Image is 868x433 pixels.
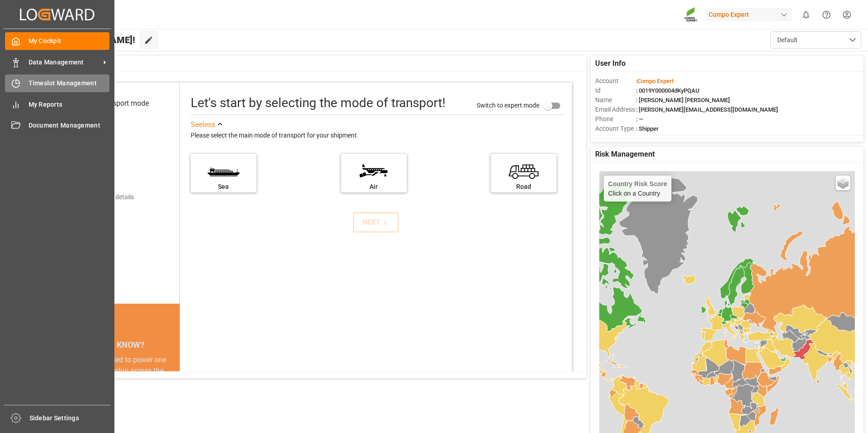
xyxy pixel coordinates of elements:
span: : [PERSON_NAME][EMAIL_ADDRESS][DOMAIN_NAME] [636,106,778,113]
a: My Reports [5,95,109,113]
span: My Cockpit [29,36,110,46]
span: Id [595,86,636,95]
a: Layers [836,176,850,190]
span: Sidebar Settings [30,413,111,423]
span: : [636,78,674,84]
button: Help Center [816,5,837,25]
span: Account Type [595,124,636,133]
button: Compo Expert [705,6,796,23]
div: Road [495,182,552,192]
img: Screenshot%202023-09-29%20at%2010.02.21.png_1712312052.png [684,7,699,23]
div: See less [191,119,215,130]
button: NEXT [353,212,399,232]
span: Default [777,35,798,45]
span: My Reports [29,100,110,109]
button: open menu [770,31,861,49]
div: Compo Expert [705,8,792,21]
span: : [PERSON_NAME] [PERSON_NAME] [636,97,730,103]
span: Timeslot Management [29,79,110,88]
div: NEXT [362,217,390,228]
div: Add shipping details [77,192,134,202]
span: Email Address [595,105,636,114]
span: User Info [595,58,626,69]
div: Sea [195,182,252,192]
span: : Shipper [636,125,659,132]
span: Data Management [29,58,100,67]
div: Please select the main mode of transport for your shipment. [191,130,566,141]
a: Document Management [5,117,109,134]
h4: Country Risk Score [608,180,667,187]
span: Name [595,95,636,105]
span: Compo Expert [637,78,674,84]
span: : — [636,116,643,123]
span: Risk Management [595,149,655,160]
span: Account [595,76,636,86]
div: Click on a Country [608,180,667,197]
a: Timeslot Management [5,74,109,92]
span: : 0019Y000004dKyPQAU [636,87,700,94]
div: Air [345,182,402,192]
div: Let's start by selecting the mode of transport! [191,93,445,113]
button: show 0 new notifications [796,5,816,25]
span: Switch to expert mode [477,101,539,108]
button: next slide / item [167,354,180,431]
span: Hello [PERSON_NAME]! [38,31,135,49]
span: Phone [595,114,636,124]
a: My Cockpit [5,32,109,50]
span: Document Management [29,121,110,130]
